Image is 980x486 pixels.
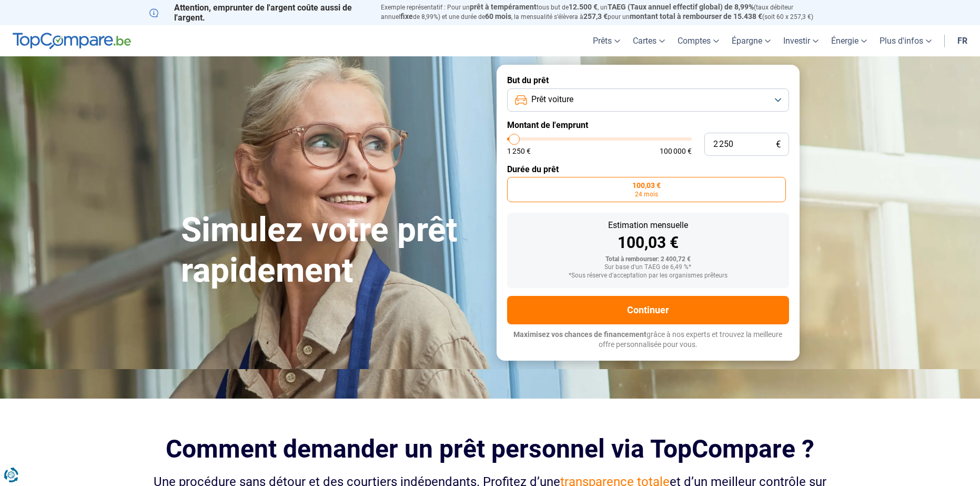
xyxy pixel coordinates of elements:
[627,25,671,56] a: Cartes
[516,256,781,263] div: Total à rembourser: 2 400,72 €
[630,12,762,21] span: montant total à rembourser de 15.438 €
[587,25,627,56] a: Prêts
[825,25,873,56] a: Énergie
[776,140,781,149] span: €
[149,434,831,463] h2: Comment demander un prêt personnel via TopCompare ?
[608,3,754,11] span: TAEG (Taux annuel effectif global) de 8,99%
[507,164,789,174] label: Durée du prêt
[660,147,692,155] span: 100 000 €
[485,12,511,21] span: 60 mois
[507,147,531,155] span: 1 250 €
[181,210,484,291] h1: Simulez votre prêt rapidement
[951,25,974,56] a: fr
[873,25,938,56] a: Plus d'infos
[507,330,789,350] p: grâce à nos experts et trouvez la meilleure offre personnalisée pour vous.
[13,33,131,49] img: TopCompare
[470,3,537,11] span: prêt à tempérament
[531,94,573,105] span: Prêt voiture
[632,182,661,189] span: 100,03 €
[381,3,831,22] p: Exemple représentatif : Pour un tous but de , un (taux débiteur annuel de 8,99%) et une durée de ...
[400,12,413,21] span: fixe
[507,88,789,112] button: Prêt voiture
[513,330,646,339] span: Maximisez vos chances de financement
[671,25,725,56] a: Comptes
[507,75,789,85] label: But du prêt
[516,235,781,251] div: 100,03 €
[516,272,781,280] div: *Sous réserve d'acceptation par les organismes prêteurs
[569,3,598,11] span: 12.500 €
[725,25,777,56] a: Épargne
[149,3,368,23] p: Attention, emprunter de l'argent coûte aussi de l'argent.
[516,264,781,271] div: Sur base d'un TAEG de 6,49 %*
[777,25,825,56] a: Investir
[516,221,781,230] div: Estimation mensuelle
[507,120,789,130] label: Montant de l'emprunt
[507,296,789,324] button: Continuer
[583,12,608,21] span: 257,3 €
[635,191,658,197] span: 24 mois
